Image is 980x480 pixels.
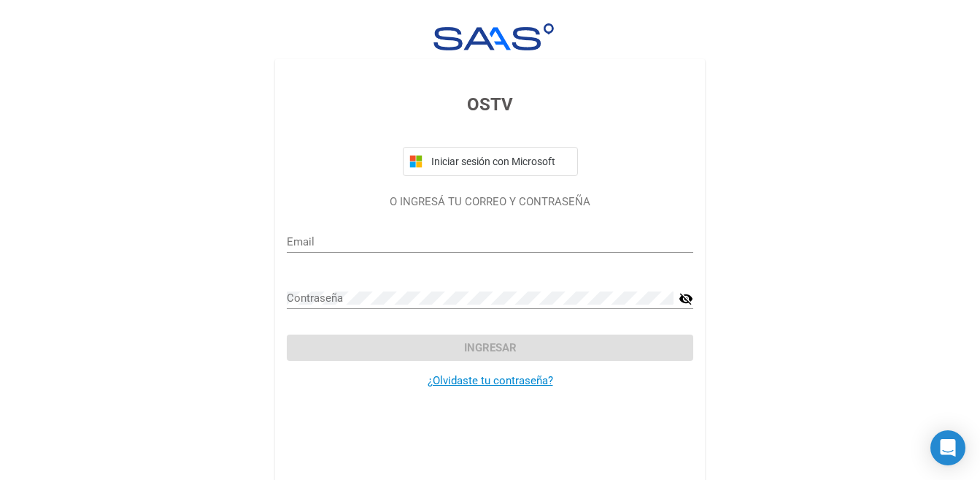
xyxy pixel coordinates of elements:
a: ¿Olvidaste tu contraseña? [428,374,553,387]
h3: OSTV [287,91,693,118]
span: Iniciar sesión con Microsoft [428,156,571,167]
span: Ingresar [464,341,517,354]
button: Ingresar [287,335,693,361]
p: O INGRESÁ TU CORREO Y CONTRASEÑA [287,194,693,210]
div: Open Intercom Messenger [930,430,965,465]
mat-icon: visibility_off [679,290,693,308]
button: Iniciar sesión con Microsoft [403,147,578,176]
